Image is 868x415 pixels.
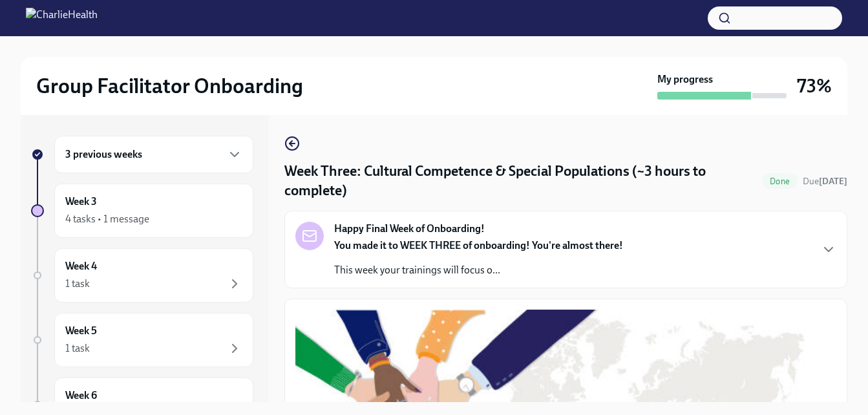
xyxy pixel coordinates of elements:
div: 1 task [65,341,90,356]
a: Week 41 task [31,248,253,303]
strong: My progress [657,72,713,87]
h2: Group Facilitator Onboarding [36,73,303,99]
span: Done [762,176,798,186]
h4: Week Three: Cultural Competence & Special Populations (~3 hours to complete) [284,162,757,200]
div: 3 previous weeks [54,136,253,173]
strong: You made it to WEEK THREE of onboarding! You're almost there! [334,239,623,251]
h6: Week 4 [65,259,97,273]
span: September 15th, 2025 10:00 [803,175,847,187]
div: 4 tasks • 1 message [65,212,149,226]
strong: Happy Final Week of Onboarding! [334,222,485,236]
a: Week 34 tasks • 1 message [31,184,253,238]
h3: 73% [797,74,832,98]
a: Week 51 task [31,313,253,367]
h6: Week 3 [65,195,97,209]
p: This week your trainings will focus o... [334,263,623,277]
h6: 3 previous weeks [65,147,142,162]
span: Due [803,176,847,187]
h6: Week 6 [65,388,97,403]
h6: Week 5 [65,324,97,338]
strong: [DATE] [819,176,847,187]
div: 1 task [65,277,90,291]
img: CharlieHealth [26,8,98,28]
